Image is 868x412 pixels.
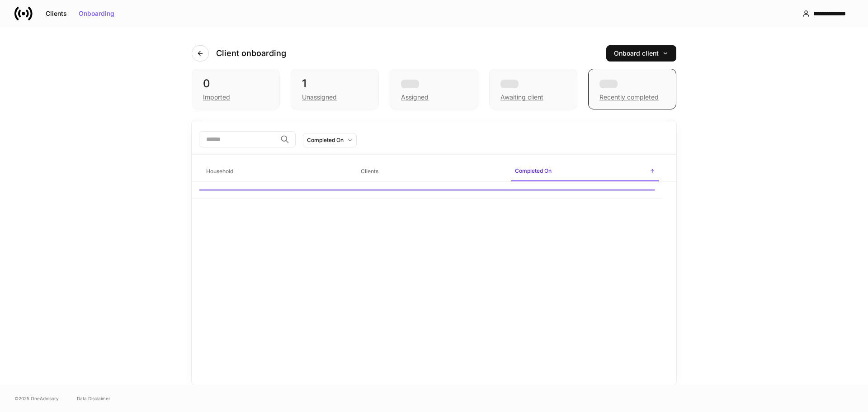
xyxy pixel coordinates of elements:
h6: Completed On [515,166,552,175]
div: Imported [203,93,230,102]
div: Recently completed [588,69,676,109]
span: © 2025 OneAdvisory [14,395,59,402]
span: Completed On [511,162,659,181]
h4: Client onboarding [216,48,286,59]
button: Completed On [303,133,357,147]
h6: Household [206,167,233,175]
div: Awaiting client [500,93,543,102]
button: Onboarding [73,6,120,21]
a: Data Disclaimer [77,395,110,402]
div: Assigned [401,93,429,102]
div: Recently completed [599,93,659,102]
div: Clients [46,10,67,17]
div: Unassigned [302,93,337,102]
div: 0Imported [192,69,280,109]
div: 1Unassigned [291,69,379,109]
div: 0 [203,76,269,91]
button: Clients [40,6,73,21]
div: 1 [302,76,368,91]
button: Onboard client [606,45,676,62]
div: Onboarding [79,10,114,17]
span: Clients [357,162,505,181]
h6: Clients [361,167,378,175]
div: Assigned [390,69,478,109]
span: Household [203,162,350,181]
div: Completed On [307,136,344,144]
div: Onboard client [614,50,669,57]
div: Awaiting client [489,69,577,109]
